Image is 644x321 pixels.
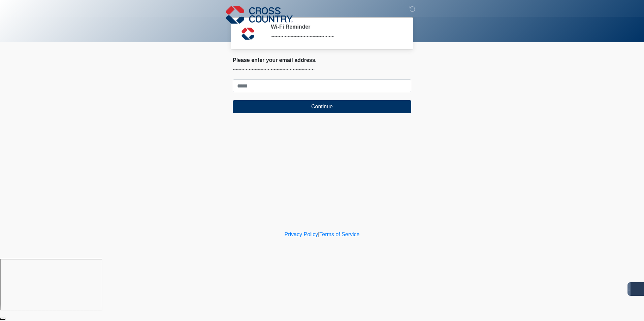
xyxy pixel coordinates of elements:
a: Privacy Policy [285,231,318,237]
h2: Please enter your email address. [233,57,411,63]
p: ~~~~~~~~~~~~~~~~~~~~~~~~~~ [233,66,411,74]
a: Terms of Service [319,231,359,237]
div: ~~~~~~~~~~~~~~~~~~~~ [271,33,401,41]
img: Agent Avatar [238,24,258,44]
img: Cross Country Logo [226,5,293,25]
a: | [318,231,319,237]
button: Continue [233,100,411,113]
